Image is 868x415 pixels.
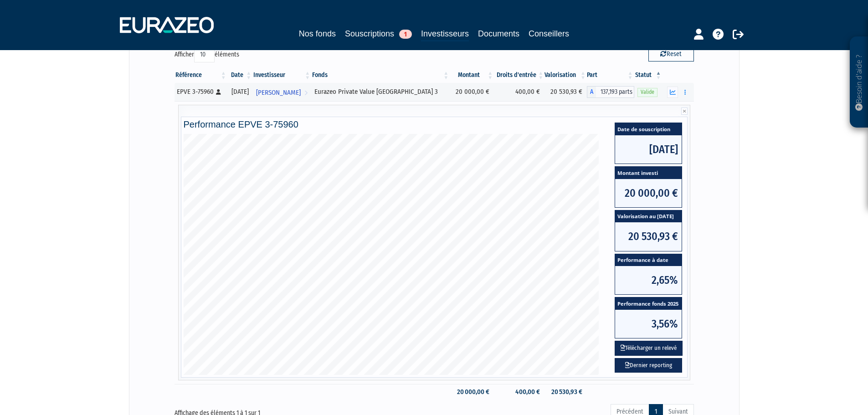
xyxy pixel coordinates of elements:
[177,87,224,97] div: EPVE 3-75960
[175,47,239,62] label: Afficher éléments
[345,27,412,40] a: Souscriptions1
[544,67,587,83] th: Valorisation: activer pour trier la colonne par ordre croissant
[544,384,587,400] td: 20 530,93 €
[615,135,682,164] span: [DATE]
[615,266,682,294] span: 2,65%
[120,17,214,33] img: 1732889491-logotype_eurazeo_blanc_rvb.png
[227,67,252,83] th: Date: activer pour trier la colonne par ordre croissant
[648,47,694,61] button: Reset
[494,67,544,83] th: Droits d'entrée: activer pour trier la colonne par ordre croissant
[529,27,569,40] a: Conseillers
[450,83,494,101] td: 20 000,00 €
[314,87,447,97] div: Eurazeo Private Value [GEOGRAPHIC_DATA] 3
[544,83,587,101] td: 20 530,93 €
[615,297,682,310] span: Performance fonds 2025
[184,119,685,129] h4: Performance EPVE 3-75960
[637,88,657,97] span: Valide
[615,210,682,223] span: Valorisation au [DATE]
[175,67,227,83] th: Référence : activer pour trier la colonne par ordre croissant
[615,254,682,266] span: Performance à date
[596,86,634,98] span: 137,193 parts
[615,167,682,179] span: Montant investi
[231,87,249,97] div: [DATE]
[615,123,682,135] span: Date de souscription
[494,83,544,101] td: 400,00 €
[854,41,864,123] p: Besoin d'aide ?
[216,89,221,95] i: [Français] Personne physique
[615,358,682,373] a: Dernier reporting
[194,47,215,62] select: Afficheréléments
[252,83,311,101] a: [PERSON_NAME]
[450,67,494,83] th: Montant: activer pour trier la colonne par ordre croissant
[615,310,682,338] span: 3,56%
[421,27,469,41] a: Investisseurs
[304,84,308,101] i: Voir l'investisseur
[615,179,682,207] span: 20 000,00 €
[587,67,634,83] th: Part: activer pour trier la colonne par ordre croissant
[399,30,412,39] span: 1
[478,27,519,40] a: Documents
[615,341,683,356] button: Télécharger un relevé
[252,67,311,83] th: Investisseur: activer pour trier la colonne par ordre croissant
[587,86,596,98] span: A
[256,84,301,101] span: [PERSON_NAME]
[615,222,682,251] span: 20 530,93 €
[634,67,663,83] th: Statut : activer pour trier la colonne par ordre d&eacute;croissant
[311,67,450,83] th: Fonds: activer pour trier la colonne par ordre croissant
[299,27,336,40] a: Nos fonds
[494,384,544,400] td: 400,00 €
[587,86,634,98] div: A - Eurazeo Private Value Europe 3
[450,384,494,400] td: 20 000,00 €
